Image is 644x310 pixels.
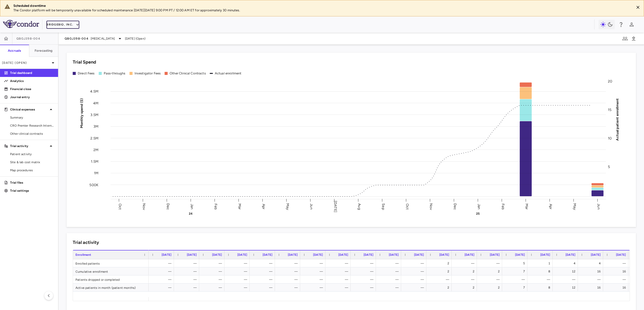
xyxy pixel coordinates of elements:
div: 2 [431,259,449,267]
tspan: 1M [94,171,98,175]
div: — [178,259,197,267]
span: [DATE] [263,253,272,257]
div: 2 [431,284,449,292]
text: Apr [549,204,553,209]
h6: Accruals [8,48,21,53]
div: — [305,275,323,284]
text: Sep [381,203,385,210]
div: 7 [507,267,525,275]
div: Patients dropped or completed [73,275,149,283]
span: [MEDICAL_DATA] [91,36,115,41]
span: [DATE] [288,253,298,257]
div: Enrolled patients [73,259,149,267]
text: [DATE] [333,201,338,212]
div: — [204,259,222,267]
text: Mar [238,203,242,209]
div: 2 [456,284,474,292]
text: Nov [429,203,433,210]
div: — [406,267,424,275]
div: — [305,259,323,267]
div: 12 [557,284,575,292]
div: — [178,284,197,292]
div: — [608,259,626,267]
div: — [481,259,500,267]
div: 16 [608,267,626,275]
span: [DATE] [162,253,171,257]
span: QBGJ398-004 [16,37,40,41]
text: Feb [501,203,505,209]
span: [DATE] [414,253,424,257]
p: Financial close [10,87,54,91]
text: Aug [357,203,362,210]
span: [DATE] [338,253,348,257]
div: — [355,259,373,267]
div: — [355,267,373,275]
span: [DATE] [616,253,626,257]
span: Enrollment [75,253,91,257]
text: Jun [309,204,314,209]
text: Jan [477,204,481,209]
div: — [229,284,247,292]
div: — [279,267,298,275]
text: 24 [189,212,193,215]
div: — [406,284,424,292]
div: — [279,284,298,292]
text: Dec [453,203,457,210]
p: Trial settings [10,188,54,193]
span: CRO Premier Research International [10,123,54,128]
tspan: 15 [608,108,611,112]
text: Oct [405,203,409,209]
span: QBGJ398-004 [65,37,89,41]
text: May [573,203,577,210]
div: 4 [582,259,601,267]
div: Investigator Fees [135,71,161,76]
span: [DATE] [212,253,222,257]
div: — [204,284,222,292]
div: — [431,275,449,284]
div: 2 [481,267,500,275]
tspan: 10 [608,136,612,140]
div: 2 [456,267,474,275]
div: 8 [532,267,550,275]
div: — [330,267,348,275]
tspan: 20 [608,79,612,83]
tspan: 4.5M [90,89,98,94]
span: Map procedures [10,168,54,173]
span: Summary [10,115,54,120]
p: The Condor platform will be temporarily unavailable for scheduled maintenance [DATE][DATE] 9:00 P... [13,8,630,13]
h6: Trial activity [73,239,99,246]
div: — [153,259,171,267]
text: Oct [118,203,122,209]
text: Nov [142,203,146,210]
tspan: 3M [93,124,98,129]
text: May [286,203,290,210]
div: — [178,275,197,284]
span: Other clinical contracts [10,131,54,136]
tspan: 5 [608,165,610,169]
span: [DATE] [187,253,197,257]
div: — [204,267,222,275]
div: — [608,275,626,284]
div: — [229,259,247,267]
tspan: Monthly spend ($) [80,98,84,128]
div: — [507,275,525,284]
span: [DATE] [364,253,373,257]
div: — [406,259,424,267]
div: 8 [532,284,550,292]
tspan: 2.5M [90,136,98,140]
span: [DATE] [515,253,525,257]
span: [DATE] [465,253,474,257]
span: Patient activity [10,152,54,156]
div: — [153,275,171,284]
tspan: 2M [93,148,98,152]
tspan: Actual patient enrollment [615,98,620,140]
div: — [254,267,272,275]
div: 2 [481,284,500,292]
button: Close [634,4,642,11]
h6: Trial Spend [73,59,96,66]
tspan: 3.5M [90,112,98,117]
span: Site & lab cost matrix [10,160,54,164]
text: Apr [262,204,266,209]
div: — [204,275,222,284]
img: logo-full-SnFGN8VE.png [3,20,39,28]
